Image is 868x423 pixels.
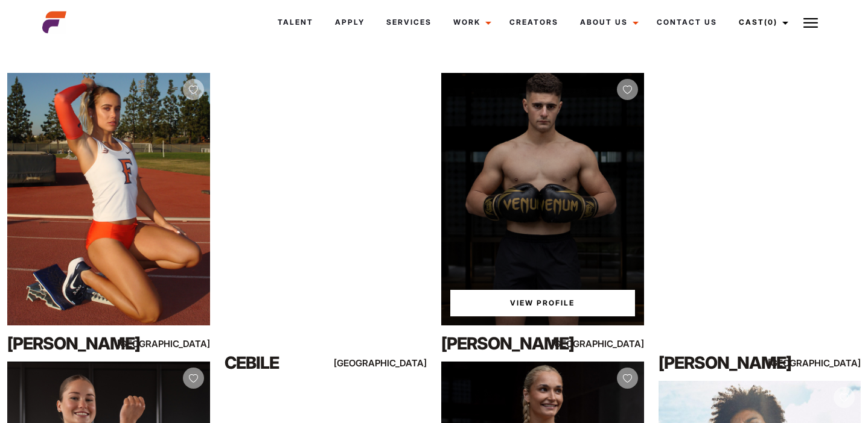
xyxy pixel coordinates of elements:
[442,6,499,39] a: Work
[7,331,129,356] div: [PERSON_NAME]
[375,6,442,39] a: Services
[659,351,780,375] div: [PERSON_NAME]
[450,290,635,316] a: View Daniel St'sProfile
[646,6,728,39] a: Contact Us
[800,356,861,371] div: [GEOGRAPHIC_DATA]
[803,16,818,30] img: Burger icon
[441,331,563,356] div: [PERSON_NAME]
[569,6,646,39] a: About Us
[42,10,66,34] img: cropped-aefm-brand-fav-22-square.png
[764,17,777,27] span: (0)
[324,6,375,39] a: Apply
[728,6,796,39] a: Cast(0)
[366,356,427,371] div: [GEOGRAPHIC_DATA]
[225,351,346,375] div: Cebile
[499,6,569,39] a: Creators
[267,6,324,39] a: Talent
[583,336,644,351] div: [GEOGRAPHIC_DATA]
[149,336,210,351] div: [GEOGRAPHIC_DATA]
